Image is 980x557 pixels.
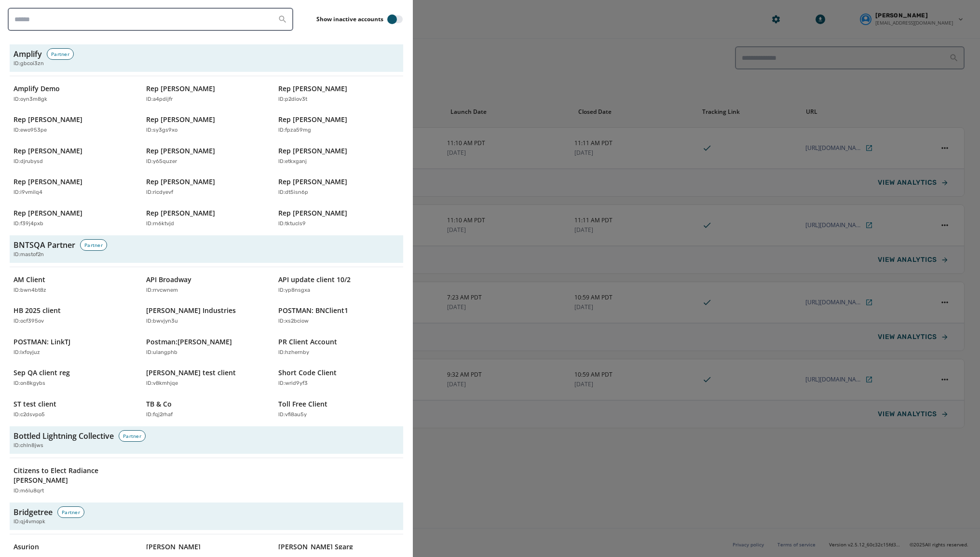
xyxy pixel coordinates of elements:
[146,275,191,285] p: API Broadway
[278,349,309,357] p: ID: hzhernby
[278,399,327,409] p: Toll Free Client
[146,380,178,388] p: ID: v8kmhjqe
[278,146,347,156] p: Rep [PERSON_NAME]
[10,111,138,138] button: Rep [PERSON_NAME]ID:ewo953pe
[278,115,347,124] p: Rep [PERSON_NAME]
[146,286,178,295] p: ID: rrvcwnem
[278,317,309,326] p: ID: xs2bciow
[57,506,84,518] div: Partner
[278,220,306,228] p: ID: tktucls9
[278,126,311,135] p: ID: fpza59mg
[14,317,44,326] p: ID: ocf395ov
[10,271,138,299] button: AM ClientID:bwn4bt8z
[278,380,308,388] p: ID: wrid9yf3
[14,208,82,218] p: Rep [PERSON_NAME]
[274,271,403,299] button: API update client 10/2ID:yp8nsgxa
[146,208,215,218] p: Rep [PERSON_NAME]
[10,302,138,329] button: HB 2025 clientID:ocf395ov
[142,302,271,329] button: [PERSON_NAME] IndustriesID:bwvjyn3u
[146,177,215,187] p: Rep [PERSON_NAME]
[10,80,138,108] button: Amplify DemoID:oyn3m8gk
[14,542,39,552] p: Asurion
[14,146,82,156] p: Rep [PERSON_NAME]
[274,364,403,392] button: Short Code ClientID:wrid9yf3
[119,430,146,442] div: Partner
[14,48,42,60] h3: Amplify
[274,111,403,138] button: Rep [PERSON_NAME]ID:fpza59mg
[142,111,271,138] button: Rep [PERSON_NAME]ID:sy3gs9xo
[14,126,47,135] p: ID: ewo953pe
[274,302,403,329] button: POSTMAN: BNClient1ID:xs2bciow
[146,115,215,124] p: Rep [PERSON_NAME]
[274,80,403,108] button: Rep [PERSON_NAME]ID:p2diov3t
[10,364,138,392] button: Sep QA client regID:on8kgybs
[274,173,403,201] button: Rep [PERSON_NAME]ID:dt5isn6p
[274,333,403,361] button: PR Client AccountID:hzhernby
[14,506,53,518] h3: Bridgetree
[278,158,307,166] p: ID: etkxganj
[80,239,107,251] div: Partner
[14,518,45,526] span: ID: qj4vmopk
[316,15,383,23] label: Show inactive accounts
[14,368,70,378] p: Sep QA client reg
[274,142,403,170] button: Rep [PERSON_NAME]ID:etkxganj
[14,220,43,228] p: ID: f39j4pxb
[146,317,178,326] p: ID: bwvjyn3u
[10,44,403,72] button: AmplifyPartnerID:gbcoi3zn
[278,542,353,552] p: [PERSON_NAME] Sgarg
[14,158,43,166] p: ID: djrubysd
[14,349,40,357] p: ID: lxfoyjuz
[278,275,351,285] p: API update client 10/2
[278,337,337,347] p: PR Client Account
[146,349,177,357] p: ID: ulangphb
[10,235,403,263] button: BNTSQA PartnerPartnerID:mastof2n
[142,204,271,232] button: Rep [PERSON_NAME]ID:rn6ktvjd
[14,286,46,295] p: ID: bwn4bt8z
[142,80,271,108] button: Rep [PERSON_NAME]ID:a4pdijfr
[14,60,44,68] span: ID: gbcoi3zn
[278,177,347,187] p: Rep [PERSON_NAME]
[146,411,173,419] p: ID: fqj2rhaf
[14,399,56,409] p: ST test client
[14,189,42,197] p: ID: i9vmilq4
[14,115,82,124] p: Rep [PERSON_NAME]
[47,48,74,60] div: Partner
[10,173,138,201] button: Rep [PERSON_NAME]ID:i9vmilq4
[146,368,236,378] p: [PERSON_NAME] test client
[278,208,347,218] p: Rep [PERSON_NAME]
[10,333,138,361] button: POSTMAN: LinkTJID:lxfoyjuz
[274,204,403,232] button: Rep [PERSON_NAME]ID:tktucls9
[146,84,215,94] p: Rep [PERSON_NAME]
[14,251,44,259] span: ID: mastof2n
[278,286,310,295] p: ID: yp8nsgxa
[146,158,177,166] p: ID: y65quzer
[146,95,173,104] p: ID: a4pdijfr
[14,306,61,315] p: HB 2025 client
[146,306,236,315] p: [PERSON_NAME] Industries
[146,399,172,409] p: TB & Co
[10,142,138,170] button: Rep [PERSON_NAME]ID:djrubysd
[146,542,201,552] p: [PERSON_NAME]
[142,142,271,170] button: Rep [PERSON_NAME]ID:y65quzer
[278,411,307,419] p: ID: vfi8au5y
[14,442,43,450] span: ID: chln8jws
[14,487,44,495] p: ID: m6lu8qrt
[14,84,60,94] p: Amplify Demo
[146,189,173,197] p: ID: ricdyevf
[14,275,45,285] p: AM Client
[10,395,138,423] button: ST test clientID:c2dsvpo5
[146,146,215,156] p: Rep [PERSON_NAME]
[142,395,271,423] button: TB & CoID:fqj2rhaf
[278,368,337,378] p: Short Code Client
[14,95,47,104] p: ID: oyn3m8gk
[278,189,308,197] p: ID: dt5isn6p
[10,503,403,530] button: BridgetreePartnerID:qj4vmopk
[14,177,82,187] p: Rep [PERSON_NAME]
[10,462,138,499] button: Citizens to Elect Radiance [PERSON_NAME]ID:m6lu8qrt
[278,84,347,94] p: Rep [PERSON_NAME]
[10,204,138,232] button: Rep [PERSON_NAME]ID:f39j4pxb
[146,220,174,228] p: ID: rn6ktvjd
[10,426,403,454] button: Bottled Lightning CollectivePartnerID:chln8jws
[274,395,403,423] button: Toll Free ClientID:vfi8au5y
[142,173,271,201] button: Rep [PERSON_NAME]ID:ricdyevf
